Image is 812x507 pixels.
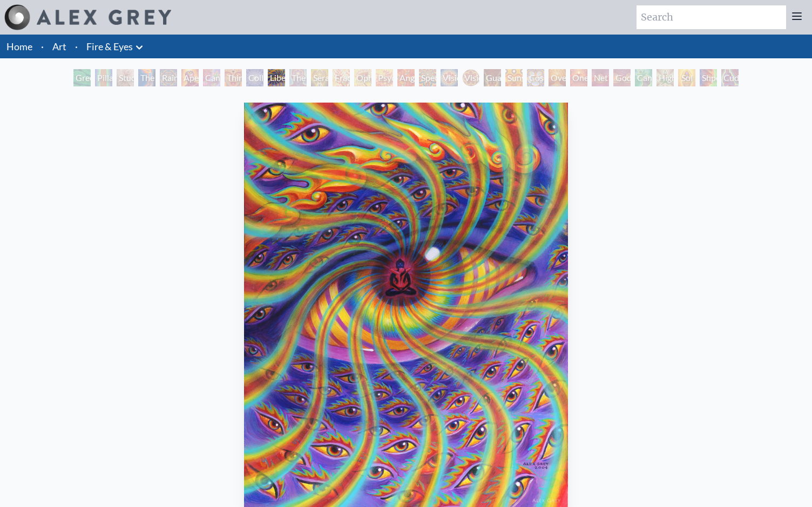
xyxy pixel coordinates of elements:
[95,69,112,86] div: Pillar of Awareness
[592,69,609,86] div: Net of Being
[246,69,263,86] div: Collective Vision
[678,69,695,86] div: Sol Invictus
[462,69,479,86] div: Vision [PERSON_NAME]
[160,69,177,86] div: Rainbow Eye Ripple
[419,69,436,86] div: Spectral Lotus
[484,69,501,86] div: Guardian of Infinite Vision
[613,69,631,86] div: Godself
[225,69,242,86] div: Third Eye Tears of Joy
[86,39,133,54] a: Fire & Eyes
[333,69,350,86] div: Fractal Eyes
[71,35,82,58] li: ·
[700,69,717,86] div: Shpongled
[289,69,307,86] div: The Seer
[635,69,652,86] div: Cannafist
[311,69,328,86] div: Seraphic Transport Docking on the Third Eye
[203,69,220,86] div: Cannabis Sutra
[527,69,544,86] div: Cosmic Elf
[570,69,587,86] div: One
[721,69,739,86] div: Cuddle
[637,5,786,29] input: Search
[138,69,155,86] div: The Torch
[268,69,285,86] div: Liberation Through Seeing
[181,69,199,86] div: Aperture
[397,69,415,86] div: Angel Skin
[73,69,91,86] div: Green Hand
[117,69,134,86] div: Study for the Great Turn
[376,69,393,86] div: Psychomicrograph of a Fractal Paisley Cherub Feather Tip
[37,35,48,58] li: ·
[505,69,523,86] div: Sunyata
[441,69,458,86] div: Vision Crystal
[6,40,32,52] a: Home
[657,69,674,86] div: Higher Vision
[354,69,371,86] div: Ophanic Eyelash
[52,39,66,54] a: Art
[549,69,566,86] div: Oversoul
